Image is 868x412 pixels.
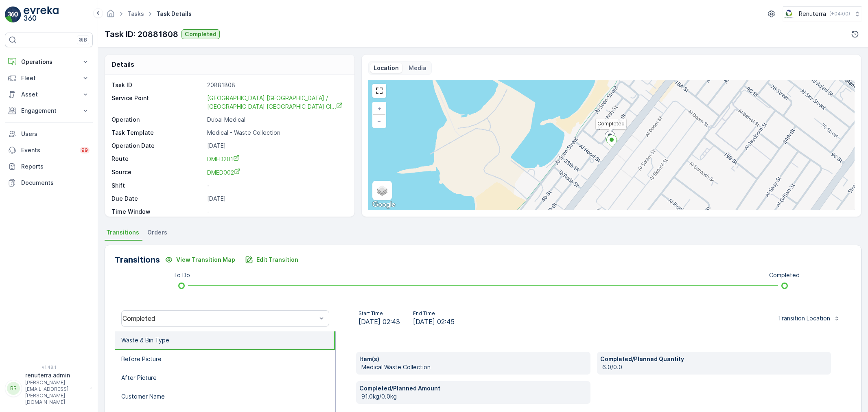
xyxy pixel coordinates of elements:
[5,126,93,142] a: Users
[361,363,587,371] p: Medical Waste Collection
[413,310,455,317] p: End Time
[207,155,346,163] a: DMED201
[602,363,828,371] p: 6.0/0.0
[105,28,178,40] p: Task ID: 20881808
[127,10,144,17] a: Tasks
[5,371,93,405] button: RRrenuterra.admin[PERSON_NAME][EMAIL_ADDRESS][PERSON_NAME][DOMAIN_NAME]
[112,129,204,137] p: Task Template
[21,58,77,66] p: Operations
[359,384,587,392] p: Completed/Planned Amount
[600,355,828,363] p: Completed/Planned Quantity
[176,256,235,264] p: View Transition Map
[121,355,162,363] p: Before Picture
[147,228,167,237] span: Orders
[207,208,346,216] p: -
[181,29,220,39] button: Completed
[112,94,204,111] p: Service Point
[112,195,204,203] p: Due Date
[413,317,455,327] span: [DATE] 02:45
[829,11,850,17] p: ( +04:00 )
[121,374,157,382] p: After Picture
[122,315,317,322] div: Completed
[21,74,77,82] p: Fleet
[121,336,169,344] p: Waste & Bin Type
[373,103,385,115] a: Zoom In
[378,105,381,112] span: +
[377,117,381,124] span: −
[112,116,204,124] p: Operation
[370,199,397,210] a: Open this area in Google Maps (opens a new window)
[112,182,204,190] p: Shift
[207,129,346,137] p: Medical - Waste Collection
[207,169,241,176] span: DMED002
[21,179,90,187] p: Documents
[155,10,193,18] span: Task Details
[373,115,385,127] a: Zoom Out
[5,7,21,23] img: logo
[115,254,160,266] p: Transitions
[240,253,303,266] button: Edit Transition
[359,310,400,317] p: Start Time
[374,64,399,72] p: Location
[5,175,93,191] a: Documents
[112,168,204,177] p: Source
[173,271,190,279] p: To Do
[112,208,204,216] p: Time Window
[25,371,86,379] p: renuterra.admin
[207,195,346,203] p: [DATE]
[112,59,134,69] p: Details
[21,130,90,138] p: Users
[79,37,87,43] p: ⌘B
[373,85,385,97] a: View Fullscreen
[207,81,346,89] p: 20881808
[5,158,93,175] a: Reports
[185,30,216,38] p: Completed
[106,12,115,19] a: Homepage
[112,81,204,89] p: Task ID
[7,382,20,395] div: RR
[207,94,343,110] a: Dubai London / Dubai London Cl...
[24,7,59,23] img: logo_light-DOdMpM7g.png
[409,64,426,72] p: Media
[207,156,240,162] span: DMED201
[207,116,346,124] p: Dubai Medical
[160,253,240,266] button: View Transition Map
[112,155,204,163] p: Route
[207,168,346,177] a: DMED002
[783,9,796,18] img: Screenshot_2024-07-26_at_13.33.01.png
[373,182,391,199] a: Layers
[359,355,587,363] p: Item(s)
[81,147,88,153] p: 99
[783,7,861,21] button: Renuterra(+04:00)
[5,103,93,119] button: Engagement
[256,256,298,264] p: Edit Transition
[112,142,204,150] p: Operation Date
[21,162,90,171] p: Reports
[5,365,93,370] span: v 1.48.1
[773,312,845,325] button: Transition Location
[361,392,587,401] p: 91.0kg/0.0kg
[769,271,800,279] p: Completed
[5,54,93,70] button: Operations
[21,107,77,115] p: Engagement
[207,94,343,110] span: [GEOGRAPHIC_DATA] [GEOGRAPHIC_DATA] / [GEOGRAPHIC_DATA] [GEOGRAPHIC_DATA] Cl...
[207,142,346,150] p: [DATE]
[5,70,93,86] button: Fleet
[207,182,346,190] p: -
[121,392,165,401] p: Customer Name
[21,146,75,154] p: Events
[21,90,77,99] p: Asset
[5,86,93,103] button: Asset
[5,142,93,158] a: Events99
[106,228,139,237] span: Transitions
[370,199,397,210] img: Google
[359,317,400,327] span: [DATE] 02:43
[799,10,826,18] p: Renuterra
[778,314,830,322] p: Transition Location
[25,379,86,405] p: [PERSON_NAME][EMAIL_ADDRESS][PERSON_NAME][DOMAIN_NAME]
